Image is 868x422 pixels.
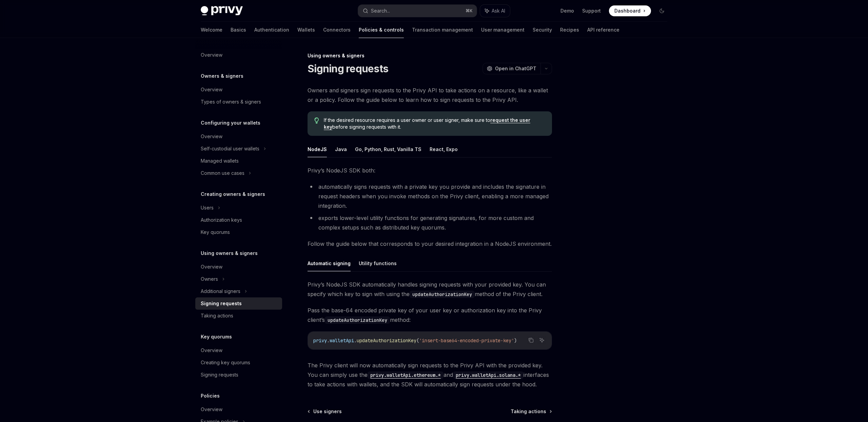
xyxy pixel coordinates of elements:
[201,6,243,16] img: dark logo
[308,166,552,175] span: Privy’s NodeJS SDK both:
[201,371,238,379] div: Signing requests
[195,297,282,310] a: Signing requests
[201,98,261,106] div: Types of owners & signers
[308,182,552,210] li: automatically signs requests with a private key you provide and includes the signature in request...
[587,22,619,38] a: API reference
[201,145,259,153] div: Self-custodial user wallets
[308,280,552,299] span: Privy’s NodeJS SDK automatically handles signing requests with your provided key. You can specify...
[297,22,315,38] a: Wallets
[201,275,218,283] div: Owners
[430,141,458,157] button: React, Expo
[201,299,242,308] div: Signing requests
[308,52,552,59] div: Using owners & signers
[308,255,351,271] button: Automatic signing
[533,22,552,38] a: Security
[201,405,222,414] div: Overview
[466,8,473,14] span: ⌘ K
[511,408,551,415] a: Taking actions
[308,141,327,157] button: NodeJS
[308,361,552,389] span: The Privy client will now automatically sign requests to the Privy API with the provided key. You...
[231,22,246,38] a: Basics
[314,117,319,124] svg: Tip
[480,5,510,17] button: Ask AI
[195,96,282,108] a: Types of owners & signers
[201,86,222,94] div: Overview
[308,408,342,415] a: Use signers
[359,255,397,271] button: Utility functions
[308,239,552,249] span: Follow the guide below that corresponds to your desired integration in a NodeJS environment.
[323,22,351,38] a: Connectors
[560,22,579,38] a: Recipes
[308,213,552,232] li: exports lower-level utility functions for generating signatures, for more custom and complex setu...
[327,337,330,344] span: .
[330,337,354,344] span: walletApi
[368,371,443,378] a: privy.walletApi.ethereum.*
[201,333,232,341] h5: Key quorums
[482,63,540,74] button: Open in ChatGPT
[357,337,416,344] span: updateAuthorizationKey
[195,261,282,273] a: Overview
[195,84,282,96] a: Overview
[195,130,282,143] a: Overview
[201,216,242,224] div: Authorization keys
[614,7,640,14] span: Dashboard
[201,204,214,212] div: Users
[492,7,505,14] span: Ask AI
[313,337,327,344] span: privy
[582,7,601,14] a: Support
[201,132,222,141] div: Overview
[335,141,347,157] button: Java
[368,371,443,379] code: privy.walletApi.ethereum.*
[656,5,667,16] button: Toggle dark mode
[313,408,342,415] span: Use signers
[201,346,222,354] div: Overview
[254,22,289,38] a: Authentication
[201,287,240,295] div: Additional signers
[511,408,546,415] span: Taking actions
[201,249,258,257] h5: Using owners & signers
[195,369,282,381] a: Signing requests
[201,157,239,165] div: Managed wallets
[371,7,390,15] div: Search...
[201,392,220,400] h5: Policies
[201,312,233,320] div: Taking actions
[195,344,282,356] a: Overview
[201,263,222,271] div: Overview
[201,359,250,367] div: Creating key quorums
[308,86,552,105] span: Owners and signers sign requests to the Privy API to take actions on a resource, like a wallet or...
[410,291,475,298] code: updateAuthorizationKey
[195,226,282,238] a: Key quorums
[201,119,260,127] h5: Configuring your wallets
[195,310,282,322] a: Taking actions
[358,5,477,17] button: Search...⌘K
[195,155,282,167] a: Managed wallets
[537,336,546,345] button: Ask AI
[195,49,282,61] a: Overview
[527,336,535,345] button: Copy the contents from the code block
[481,22,525,38] a: User management
[495,65,536,72] span: Open in ChatGPT
[419,337,514,344] span: 'insert-base64-encoded-private-key'
[201,51,222,59] div: Overview
[514,337,517,344] span: )
[308,306,552,325] span: Pass the base-64 encoded private key of your user key or authorization key into the Privy client’...
[416,337,419,344] span: (
[195,403,282,416] a: Overview
[354,337,357,344] span: .
[453,371,524,378] a: privy.walletApi.solana.*
[201,190,265,198] h5: Creating owners & signers
[453,371,524,379] code: privy.walletApi.solana.*
[560,7,574,14] a: Demo
[201,22,222,38] a: Welcome
[201,72,243,80] h5: Owners & signers
[201,228,230,236] div: Key quorums
[201,169,244,177] div: Common use cases
[325,316,390,324] code: updateAuthorizationKey
[195,356,282,369] a: Creating key quorums
[195,214,282,226] a: Authorization keys
[324,117,545,130] span: If the desired resource requires a user owner or user signer, make sure to before signing request...
[609,5,651,16] a: Dashboard
[355,141,421,157] button: Go, Python, Rust, Vanilla TS
[412,22,473,38] a: Transaction management
[359,22,404,38] a: Policies & controls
